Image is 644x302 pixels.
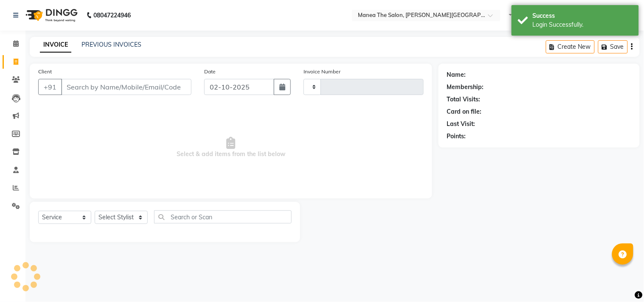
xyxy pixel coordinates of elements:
[82,41,141,48] a: PREVIOUS INVOICES
[533,20,633,29] div: Login Successfully.
[38,105,424,190] span: Select & add items from the list below
[447,107,482,116] div: Card on file:
[38,68,52,75] label: Client
[38,79,62,95] button: +91
[447,83,484,92] div: Membership:
[61,79,191,95] input: Search by Name/Mobile/Email/Code
[598,40,628,53] button: Save
[546,40,595,53] button: Create New
[447,70,466,79] div: Name:
[93,3,131,27] b: 08047224946
[154,210,292,224] input: Search or Scan
[447,132,466,141] div: Points:
[204,68,216,75] label: Date
[304,68,340,75] label: Invoice Number
[533,11,633,20] div: Success
[447,95,481,104] div: Total Visits:
[447,120,475,129] div: Last Visit:
[40,37,71,53] a: INVOICE
[22,3,80,27] img: logo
